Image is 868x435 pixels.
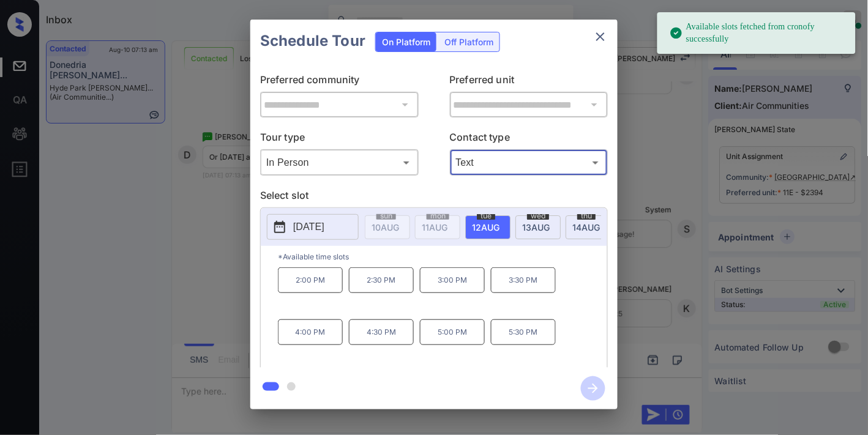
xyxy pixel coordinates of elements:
[527,212,549,220] span: wed
[477,212,495,220] span: tue
[260,130,419,149] p: Tour type
[250,20,375,62] h2: Schedule Tour
[566,215,611,239] div: date-select
[472,222,499,232] span: 12 AUG
[522,222,550,232] span: 13 AUG
[450,72,608,92] p: Preferred unit
[491,267,556,293] p: 3:30 PM
[577,212,596,220] span: thu
[349,319,414,345] p: 4:30 PM
[420,267,485,293] p: 3:00 PM
[588,24,613,49] button: close
[349,267,414,293] p: 2:30 PM
[293,220,324,234] p: [DATE]
[263,152,416,173] div: In Person
[465,215,511,239] div: date-select
[278,246,607,267] p: *Available time slots
[438,32,499,51] div: Off Platform
[670,16,846,50] div: Available slots fetched from cronofy successfully
[420,319,485,345] p: 5:00 PM
[376,32,436,51] div: On Platform
[450,130,608,149] p: Contact type
[453,152,605,173] div: Text
[572,222,600,232] span: 14 AUG
[278,267,343,293] p: 2:00 PM
[267,214,359,240] button: [DATE]
[260,188,608,207] p: Select slot
[260,72,419,92] p: Preferred community
[515,215,561,239] div: date-select
[491,319,556,345] p: 5:30 PM
[278,319,343,345] p: 4:00 PM
[574,373,613,404] button: btn-next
